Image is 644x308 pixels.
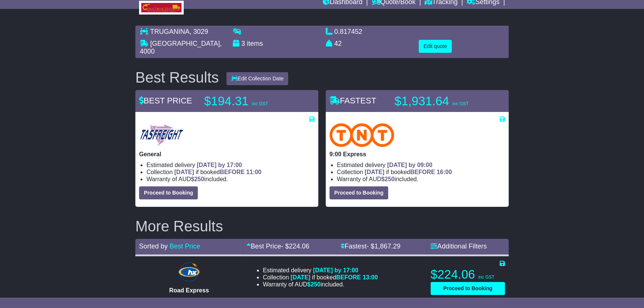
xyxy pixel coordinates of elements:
[291,274,310,280] span: [DATE]
[365,169,384,175] span: [DATE]
[263,281,378,288] li: Warranty of AUD included.
[263,267,378,274] li: Estimated delivery
[139,151,315,158] p: General
[146,176,315,183] li: Warranty of AUD included.
[410,169,435,175] span: BEFORE
[139,243,168,250] span: Sorted by
[146,169,315,176] li: Collection
[478,275,494,280] span: inc GST
[194,176,204,182] span: 250
[247,243,309,250] a: Best Price- $224.06
[387,162,432,168] span: [DATE] by 09:00
[135,218,509,234] h2: More Results
[150,28,190,35] span: TRUGANINA
[336,274,361,280] span: BEFORE
[174,169,194,175] span: [DATE]
[329,151,505,158] p: 9:00 Express
[150,40,220,47] span: [GEOGRAPHIC_DATA]
[365,169,452,175] span: if booked
[381,176,395,182] span: $
[337,169,505,176] li: Collection
[334,28,362,35] span: 0.817452
[281,243,309,250] span: - $
[374,243,400,250] span: 1,867.29
[139,186,198,199] button: Proceed to Booking
[363,274,378,280] span: 13:00
[220,169,245,175] span: BEFORE
[337,161,505,169] li: Estimated delivery
[431,267,505,282] p: $224.06
[139,96,192,105] span: BEST PRICE
[177,261,201,283] img: Hunter Express: Road Express
[170,243,200,250] a: Best Price
[431,282,505,295] button: Proceed to Booking
[384,176,395,182] span: 250
[337,176,505,183] li: Warranty of AUD included.
[197,162,242,168] span: [DATE] by 17:00
[453,101,468,106] span: inc GST
[289,243,309,250] span: 224.06
[419,40,452,53] button: Edit quote
[329,186,388,199] button: Proceed to Booking
[247,40,263,47] span: items
[437,169,452,175] span: 16:00
[291,274,378,280] span: if booked
[146,161,315,169] li: Estimated delivery
[334,40,342,47] span: 42
[191,176,204,182] span: $
[139,123,184,147] img: Tasfreight: General
[174,169,261,175] span: if booked
[190,28,208,35] span: , 3029
[252,101,268,106] span: inc GST
[204,94,297,109] p: $194.31
[307,281,321,288] span: $
[310,281,321,288] span: 250
[132,69,223,86] div: Best Results
[367,243,400,250] span: - $
[341,243,400,250] a: Fastest- $1,867.29
[241,40,245,47] span: 3
[329,96,376,105] span: FASTEST
[246,169,261,175] span: 11:00
[313,267,358,273] span: [DATE] by 17:00
[169,287,209,293] span: Road Express
[431,243,487,250] a: Additional Filters
[395,94,487,109] p: $1,931.64
[226,72,289,85] button: Edit Collection Date
[329,123,394,147] img: TNT Domestic: 9:00 Express
[140,40,222,55] span: , 4000
[263,274,378,281] li: Collection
